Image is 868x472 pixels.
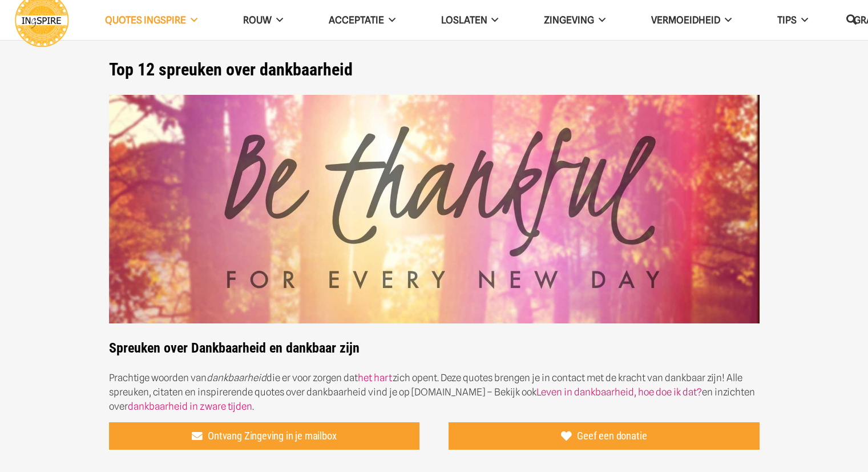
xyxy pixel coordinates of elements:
span: QUOTES INGSPIRE [105,14,186,26]
em: dankbaarheid [207,372,267,383]
p: Prachtige woorden van die er voor zorgen dat zich opent. Deze quotes brengen je in contact met de... [109,371,760,414]
span: ROUW [243,14,272,26]
a: QUOTES INGSPIRE [82,6,220,35]
span: Acceptatie [329,14,384,26]
strong: Spreuken over Dankbaarheid en dankbaar zijn [109,95,760,357]
img: De mooiste spreuken van Ingspire over Dankbaarheid en Dankbaar zijn [109,95,760,324]
a: ROUW [220,6,306,35]
span: TIPS [777,14,797,26]
a: Loslaten [418,6,522,35]
h1: Top 12 spreuken over dankbaarheid [109,59,760,80]
a: Acceptatie [306,6,418,35]
a: VERMOEIDHEID [628,6,754,35]
a: Leven in dankbaarheid, hoe doe ik dat? [536,386,702,398]
span: Loslaten [441,14,487,26]
span: VERMOEIDHEID [651,14,720,26]
span: Geef een donatie [577,430,647,442]
a: het hart [358,372,393,383]
a: Zingeving [521,6,628,35]
span: Ontvang Zingeving in je mailbox [208,430,336,442]
a: Zoeken [840,6,863,34]
a: dankbaarheid in zware tijden [128,401,252,412]
a: Geef een donatie [449,422,760,450]
a: Ontvang Zingeving in je mailbox [109,422,420,450]
span: Zingeving [544,14,594,26]
a: TIPS [754,6,831,35]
